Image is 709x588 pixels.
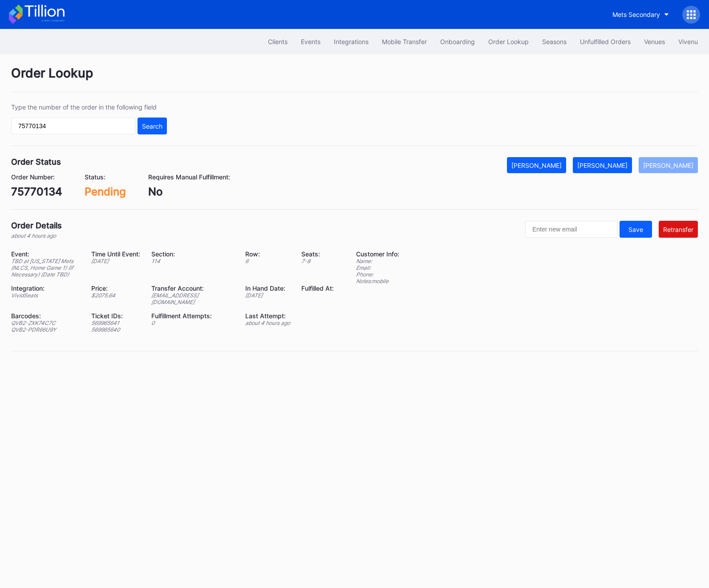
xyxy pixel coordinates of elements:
button: [PERSON_NAME] [507,157,566,173]
div: 569965641 [91,320,140,326]
div: Time Until Event: [91,250,140,258]
div: Event: [11,250,80,258]
div: Seasons [542,38,567,45]
div: about 4 hours ago [11,232,62,239]
div: Fulfillment Attempts: [151,312,234,320]
div: about 4 hours ago [245,320,290,326]
button: Venues [637,33,672,50]
div: Order Details [11,221,62,230]
div: Integration: [11,284,80,292]
div: Vivenu [678,38,698,45]
div: Ticket IDs: [91,312,140,320]
div: Name: [356,258,399,264]
div: Save [628,226,643,233]
input: GT59662 [11,118,135,134]
div: 75770134 [11,185,62,198]
button: Search [138,118,167,134]
div: 114 [151,258,234,264]
div: Price: [91,284,140,292]
div: Transfer Account: [151,284,234,292]
div: Email: [356,264,399,271]
div: Pending [85,185,126,198]
button: Integrations [327,33,375,50]
button: Order Lookup [482,33,535,50]
div: [DATE] [245,292,290,299]
div: Retransfer [663,226,693,233]
div: 7 - 8 [301,258,334,264]
button: Retransfer [659,221,698,238]
div: Barcodes: [11,312,80,320]
div: Integrations [334,38,369,45]
div: Order Status [11,157,61,166]
div: Order Number: [11,173,62,181]
button: [PERSON_NAME] [573,157,632,173]
div: [PERSON_NAME] [511,162,562,169]
button: Vivenu [672,33,705,50]
button: Mets Secondary [606,6,676,23]
div: Mets Secondary [612,11,660,18]
div: Order Lookup [488,38,529,45]
div: Section: [151,250,234,258]
div: 0 [151,320,234,326]
div: 569965640 [91,326,140,333]
div: Search [142,122,162,130]
div: VividSeats [11,292,80,299]
button: [PERSON_NAME] [639,157,698,173]
div: Row: [245,250,290,258]
button: Onboarding [434,33,482,50]
div: QVB2-PDR66U9Y [11,326,80,333]
button: Clients [261,33,294,50]
div: [PERSON_NAME] [577,162,628,169]
div: [EMAIL_ADDRESS][DOMAIN_NAME] [151,292,234,305]
div: $ 2075.64 [91,292,140,299]
div: Type the number of the order in the following field [11,103,167,111]
div: Fulfilled At: [301,284,334,292]
button: Save [620,221,652,238]
div: Last Attempt: [245,312,290,320]
button: Events [294,33,327,50]
div: Order Lookup [11,65,698,92]
div: Notes: mobile [356,278,399,284]
div: Requires Manual Fulfillment: [148,173,230,181]
button: Mobile Transfer [375,33,434,50]
div: 6 [245,258,290,264]
div: Onboarding [440,38,475,45]
div: Unfulfilled Orders [580,38,631,45]
div: Seats: [301,250,334,258]
div: Status: [85,173,126,181]
div: [PERSON_NAME] [643,162,693,169]
div: Venues [644,38,665,45]
div: Phone: [356,271,399,278]
div: Mobile Transfer [382,38,427,45]
div: Customer Info: [356,250,399,258]
input: Enter new email [525,221,617,238]
div: In Hand Date: [245,284,290,292]
div: [DATE] [91,258,140,264]
button: Seasons [535,33,573,50]
div: No [148,185,230,198]
div: TBD at [US_STATE] Mets (NLCS, Home Game 1) (If Necessary) (Date TBD) [11,258,80,278]
div: Clients [268,38,288,45]
button: Unfulfilled Orders [573,33,637,50]
div: Events [301,38,320,45]
div: QVB2-ZXK74C7C [11,320,80,326]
